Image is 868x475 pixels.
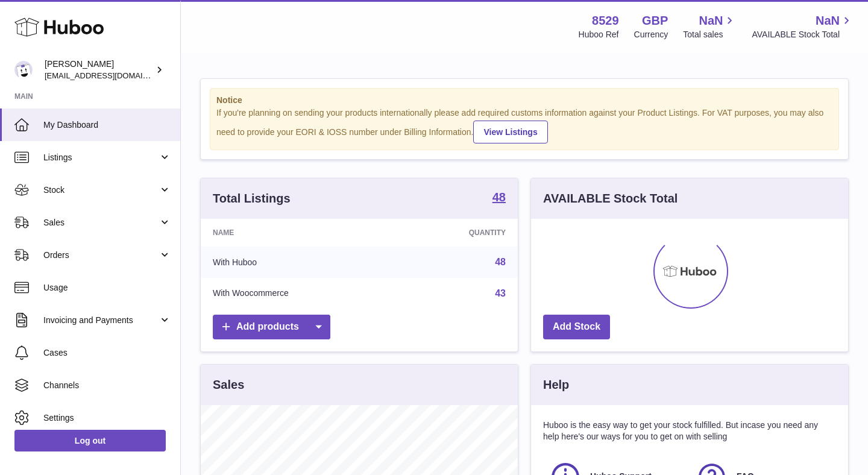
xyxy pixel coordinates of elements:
[634,29,668,40] div: Currency
[216,107,832,143] div: If you're planning on sending your products internationally please add required customs informati...
[43,217,159,228] span: Sales
[14,430,166,451] a: Log out
[592,13,619,29] strong: 8529
[752,29,854,40] span: AVAILABLE Stock Total
[45,58,153,81] div: [PERSON_NAME]
[213,315,330,339] a: Add products
[473,121,547,143] a: View Listings
[683,13,737,40] a: NaN Total sales
[642,13,668,29] strong: GBP
[816,13,840,29] span: NaN
[14,61,33,79] img: admin@redgrass.ch
[492,191,506,203] strong: 48
[213,190,291,207] h3: Total Listings
[492,191,506,206] a: 48
[43,282,171,294] span: Usage
[495,288,506,298] a: 43
[397,219,518,247] th: Quantity
[201,278,397,309] td: With Woocommerce
[752,13,854,40] a: NaN AVAILABLE Stock Total
[43,347,171,359] span: Cases
[43,250,159,261] span: Orders
[43,380,171,391] span: Channels
[216,95,832,106] strong: Notice
[43,412,171,424] span: Settings
[683,29,737,40] span: Total sales
[699,13,723,29] span: NaN
[201,247,397,278] td: With Huboo
[543,190,678,207] h3: AVAILABLE Stock Total
[43,119,171,131] span: My Dashboard
[43,184,159,196] span: Stock
[543,420,836,442] p: Huboo is the easy way to get your stock fulfilled. But incase you need any help here's our ways f...
[213,377,244,393] h3: Sales
[495,257,506,267] a: 48
[43,315,159,326] span: Invoicing and Payments
[43,152,159,163] span: Listings
[543,377,569,393] h3: Help
[45,71,177,80] span: [EMAIL_ADDRESS][DOMAIN_NAME]
[201,219,397,247] th: Name
[543,315,610,339] a: Add Stock
[579,29,619,40] div: Huboo Ref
